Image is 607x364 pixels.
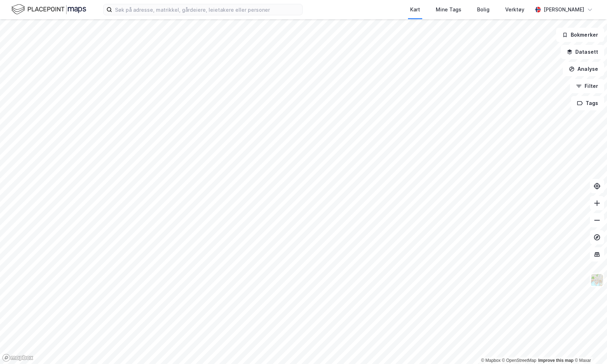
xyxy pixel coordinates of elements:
a: OpenStreetMap [502,358,537,363]
button: Filter [570,79,604,93]
a: Mapbox [481,358,501,363]
button: Tags [571,96,604,110]
div: Mine Tags [436,5,461,14]
button: Datasett [561,45,604,59]
div: [PERSON_NAME] [544,5,584,14]
button: Bokmerker [556,28,604,42]
div: Verktøy [505,5,524,14]
a: Improve this map [538,358,574,363]
img: Z [590,273,604,287]
div: Bolig [477,5,490,14]
button: Analyse [563,62,604,76]
iframe: Chat Widget [571,330,607,364]
div: Kontrollprogram for chat [571,330,607,364]
div: Kart [410,5,420,14]
input: Søk på adresse, matrikkel, gårdeiere, leietakere eller personer [112,4,302,15]
img: logo.f888ab2527a4732fd821a326f86c7f29.svg [11,3,86,16]
a: Mapbox homepage [2,354,33,362]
